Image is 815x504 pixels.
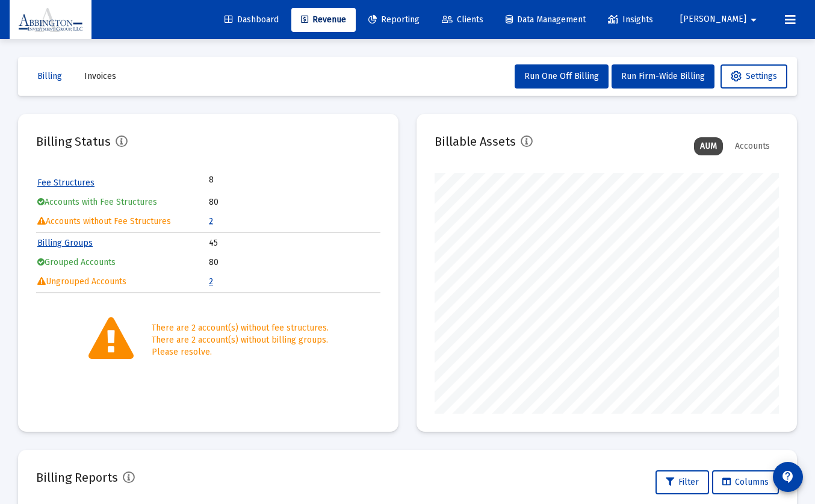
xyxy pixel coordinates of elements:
[781,470,795,484] mat-icon: contact_support
[37,193,208,211] td: Accounts with Fee Structures
[37,213,208,231] td: Accounts without Fee Structures
[515,64,609,89] button: Run One Off Billing
[666,477,699,487] span: Filter
[36,468,118,487] h2: Billing Reports
[291,8,356,32] a: Revenue
[152,346,329,358] div: Please resolve.
[680,14,746,25] span: [PERSON_NAME]
[37,254,208,272] td: Grouped Accounts
[612,64,714,89] button: Run Firm-Wide Billing
[19,8,82,32] img: Dashboard
[37,238,93,248] a: Billing Groups
[720,64,787,89] button: Settings
[524,71,599,81] span: Run One Off Billing
[152,334,329,346] div: There are 2 account(s) without billing groups.
[37,71,62,81] span: Billing
[215,8,288,32] a: Dashboard
[37,273,208,291] td: Ungrouped Accounts
[621,71,705,81] span: Run Firm-Wide Billing
[152,322,329,334] div: There are 2 account(s) without fee structures.
[209,234,379,252] td: 45
[729,137,776,155] div: Accounts
[368,14,420,25] span: Reporting
[506,14,586,25] span: Data Management
[37,178,95,188] a: Fee Structures
[731,71,777,81] span: Settings
[209,276,213,287] a: 2
[209,193,379,211] td: 80
[608,14,653,25] span: Insights
[28,64,72,89] button: Billing
[209,174,294,186] td: 8
[746,8,761,32] mat-icon: arrow_drop_down
[209,216,213,226] a: 2
[75,64,126,89] button: Invoices
[301,14,346,25] span: Revenue
[694,137,723,155] div: AUM
[225,14,279,25] span: Dashboard
[359,8,429,32] a: Reporting
[36,132,111,151] h2: Billing Status
[655,470,709,494] button: Filter
[209,254,379,272] td: 80
[435,132,516,151] h2: Billable Assets
[598,8,663,32] a: Insights
[496,8,595,32] a: Data Management
[442,14,483,25] span: Clients
[722,477,769,487] span: Columns
[666,7,775,31] button: [PERSON_NAME]
[84,71,116,81] span: Invoices
[432,8,493,32] a: Clients
[712,470,779,494] button: Columns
